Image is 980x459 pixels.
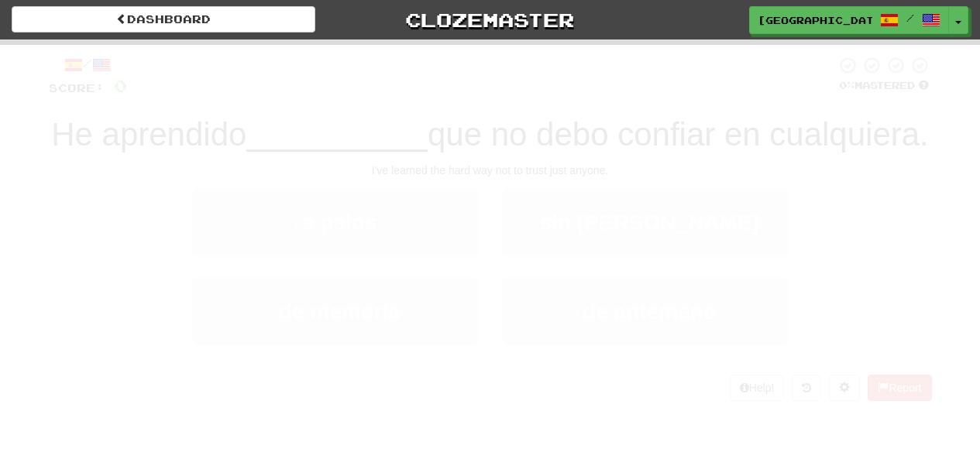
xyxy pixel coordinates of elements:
[906,12,914,23] span: /
[187,43,263,59] span: Correct
[415,43,513,59] span: Incorrect
[51,116,246,152] span: He aprendido
[749,6,949,34] a: [GEOGRAPHIC_DATA] /
[502,189,789,256] button: 2.sin [PERSON_NAME]
[49,163,932,178] div: I've learned the hard way not to trust just anyone.
[192,278,479,345] button: 3.de memoria
[792,375,821,401] button: Round history (alt+y)
[583,300,717,324] span: de antemano
[730,375,785,401] button: Help!
[49,56,127,75] div: /
[12,6,315,33] a: Dashboard
[246,116,428,152] span: __________
[758,13,872,27] span: [GEOGRAPHIC_DATA]
[428,116,929,152] span: que no debo confiar en cualquiera.
[868,375,931,401] button: Report
[114,76,127,95] span: 0
[302,41,315,60] span: 0
[270,309,279,321] small: 3 .
[540,211,759,235] span: sin [PERSON_NAME]
[552,41,565,60] span: 0
[665,43,719,59] span: To go
[279,300,401,324] span: de memoria
[339,6,642,33] a: Clozemaster
[49,81,105,94] span: Score:
[502,278,789,345] button: 4.de antemano
[531,220,540,232] small: 2 .
[293,220,302,232] small: 1 .
[758,41,784,60] span: 10
[302,211,377,235] span: a palos
[573,309,583,321] small: 4 .
[192,189,479,256] button: 1.a palos
[839,79,854,91] span: 0 %
[836,79,932,93] div: Mastered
